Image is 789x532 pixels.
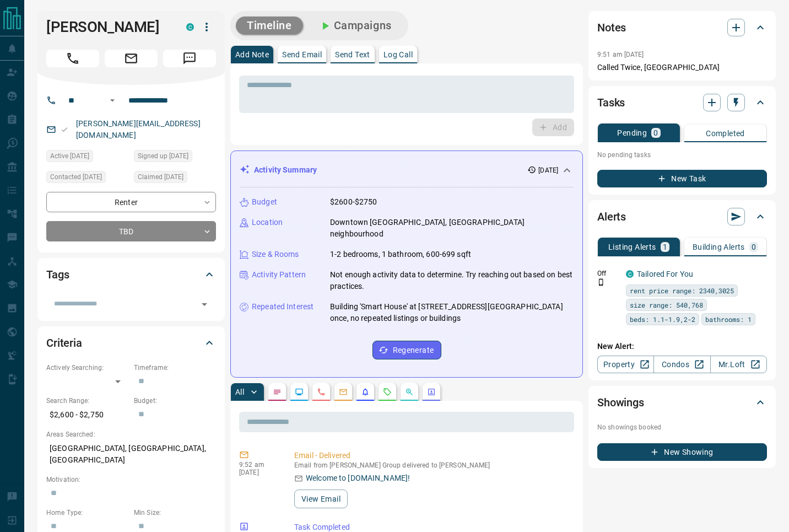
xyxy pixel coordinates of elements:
p: Size & Rooms [252,249,299,260]
a: Mr.Loft [710,356,767,373]
p: Timeframe: [134,363,216,373]
span: Active [DATE] [50,151,89,162]
div: Showings [597,389,767,416]
p: Building Alerts [693,243,745,251]
div: Tue Oct 14 2025 [134,150,216,165]
p: Called Twice, [GEOGRAPHIC_DATA] [597,62,767,73]
p: 1-2 bedrooms, 1 bathroom, 600-699 sqft [330,249,471,260]
h2: Tags [46,266,69,283]
div: condos.ca [626,270,634,278]
p: $2,600 - $2,750 [46,406,128,424]
p: Search Range: [46,396,128,406]
p: [GEOGRAPHIC_DATA], [GEOGRAPHIC_DATA], [GEOGRAPHIC_DATA] [46,439,216,469]
div: TBD [46,221,216,241]
p: Repeated Interest [252,301,314,313]
div: Tue Oct 14 2025 [46,150,128,165]
p: Motivation: [46,475,216,485]
p: 1 [663,243,667,251]
div: Tags [46,261,216,288]
p: 9:51 am [DATE] [597,51,644,58]
p: [DATE] [239,469,278,476]
p: Listing Alerts [608,243,656,251]
button: Timeline [236,17,303,35]
p: Email from [PERSON_NAME] Group delivered to [PERSON_NAME] [294,461,570,469]
span: Email [105,50,158,67]
p: New Alert: [597,341,767,352]
p: Areas Searched: [46,429,216,439]
h2: Showings [597,394,644,411]
svg: Agent Actions [427,388,436,396]
div: Tue Oct 14 2025 [46,171,128,186]
h2: Criteria [46,334,82,352]
button: New Task [597,170,767,187]
span: size range: 540,768 [630,299,703,310]
div: Notes [597,14,767,41]
p: No showings booked [597,422,767,432]
div: condos.ca [186,23,194,31]
button: Regenerate [372,341,441,359]
svg: Notes [273,388,282,396]
p: Budget [252,196,277,208]
p: Location [252,217,283,228]
p: 9:52 am [239,461,278,469]
svg: Email Valid [61,126,68,133]
p: No pending tasks [597,147,767,163]
h2: Tasks [597,94,625,111]
p: Email - Delivered [294,450,570,461]
a: [PERSON_NAME][EMAIL_ADDRESS][DOMAIN_NAME] [76,119,201,139]
p: Budget: [134,396,216,406]
div: Renter [46,192,216,212]
p: Min Size: [134,508,216,518]
button: View Email [294,490,348,508]
span: bathrooms: 1 [705,314,752,325]
svg: Calls [317,388,326,396]
svg: Requests [383,388,392,396]
p: $2600-$2750 [330,196,377,208]
p: Activity Pattern [252,269,306,281]
button: Campaigns [307,17,403,35]
svg: Emails [339,388,348,396]
div: Tasks [597,89,767,116]
p: Welcome to [DOMAIN_NAME]! [306,472,410,484]
span: Signed up [DATE] [138,151,188,162]
p: Downtown [GEOGRAPHIC_DATA], [GEOGRAPHIC_DATA] neighbourhood [330,217,574,240]
p: Off [597,268,619,278]
p: Pending [617,129,647,137]
p: Home Type: [46,508,128,518]
p: Completed [706,130,745,137]
div: Alerts [597,203,767,230]
svg: Listing Alerts [361,388,370,396]
button: Open [106,94,119,107]
p: Activity Summary [254,164,317,176]
p: Log Call [383,51,413,58]
p: Actively Searching: [46,363,128,373]
p: Building 'Smart House' at [STREET_ADDRESS][GEOGRAPHIC_DATA] once, no repeated listings or buildings [330,301,574,324]
button: Open [197,297,212,312]
p: Send Text [335,51,370,58]
p: 0 [653,129,658,137]
h2: Notes [597,19,626,36]
span: Contacted [DATE] [50,171,102,182]
span: beds: 1.1-1.9,2-2 [630,314,695,325]
a: Condos [653,356,710,373]
span: Message [163,50,216,67]
span: Claimed [DATE] [138,171,183,182]
button: New Showing [597,443,767,461]
p: Not enough activity data to determine. Try reaching out based on best practices. [330,269,574,292]
svg: Lead Browsing Activity [295,388,304,396]
p: 0 [752,243,756,251]
svg: Push Notification Only [597,278,605,286]
span: Call [46,50,99,67]
h2: Alerts [597,208,626,225]
a: Tailored For You [637,270,693,278]
a: Property [597,356,654,373]
svg: Opportunities [405,388,414,396]
p: [DATE] [538,165,558,175]
span: rent price range: 2340,3025 [630,285,734,296]
p: Send Email [282,51,322,58]
div: Tue Oct 14 2025 [134,171,216,186]
h1: [PERSON_NAME] [46,18,170,36]
div: Activity Summary[DATE] [240,160,574,180]
div: Criteria [46,330,216,356]
p: Add Note [235,51,269,58]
